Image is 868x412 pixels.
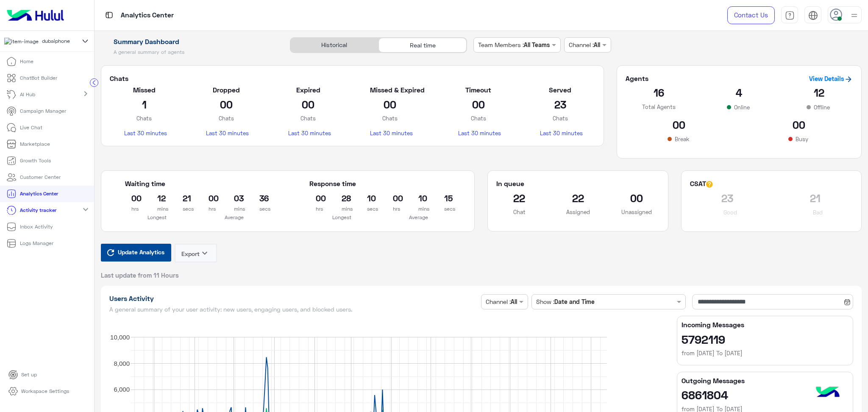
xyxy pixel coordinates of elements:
[705,86,773,99] h2: 4
[370,97,410,111] h2: 00
[4,38,39,45] img: 1403182699927242
[626,103,693,111] p: Total Agents
[200,248,210,258] i: keyboard_arrow_down
[288,129,328,137] p: Last 30 minutes
[3,6,67,24] img: Logo
[555,191,601,205] h2: 22
[20,239,53,247] p: Logs Manager
[614,208,659,216] p: Unassigned
[206,97,246,111] h2: 00
[290,38,378,53] div: Historical
[682,320,849,329] h5: Incoming Messages
[540,129,580,137] p: Last 30 minutes
[109,306,478,313] h5: A general summary of your user activity: new users, engaging users, and blocked users.
[101,271,179,279] span: Last update from 11 Hours
[20,91,35,98] p: AI Hub
[722,208,739,217] p: Good
[20,124,42,131] p: Live Chat
[673,135,691,143] p: Break
[458,114,498,122] p: Chats
[540,86,580,94] h5: Served
[125,213,189,222] p: Longest
[812,103,832,111] p: Offline
[20,157,51,164] p: Growth Tools
[288,86,328,94] h5: Expired
[682,388,849,401] h2: 6861804
[175,244,217,262] button: Exportkeyboard_arrow_down
[20,223,53,231] p: Inbox Activity
[496,208,542,216] p: Chat
[20,206,56,214] p: Activity tracker
[202,213,266,222] p: Average
[682,349,849,357] h6: from [DATE] To [DATE]
[288,114,328,122] p: Chats
[124,86,164,94] h5: Missed
[781,6,798,24] a: tab
[206,86,246,94] h5: Dropped
[81,204,91,214] mat-icon: expand_more
[110,74,595,83] h5: Chats
[21,371,37,379] p: Set up
[458,129,498,137] p: Last 30 minutes
[125,179,266,188] h5: Waiting time
[288,97,328,111] h2: 00
[785,11,795,20] img: tab
[370,114,410,122] p: Chats
[682,376,849,385] h5: Outgoing Messages
[626,74,648,83] h5: Agents
[626,118,733,131] h2: 00
[2,383,76,400] a: Workspace Settings
[849,10,860,21] img: profile
[370,86,410,94] h5: Missed & Expired
[101,244,171,262] button: Update Analytics
[116,246,167,258] span: Update Analytics
[732,103,751,111] p: Online
[808,11,818,20] img: tab
[21,387,69,395] p: Workspace Settings
[785,86,853,99] h2: 12
[101,49,280,56] h5: A general summary of agents
[124,129,164,137] p: Last 30 minutes
[809,75,853,82] a: View Details
[81,89,91,99] mat-icon: chevron_right
[206,129,246,137] p: Last 30 minutes
[690,179,713,188] h5: CSAT
[614,191,659,205] h2: 00
[555,208,601,216] p: Assigned
[690,191,765,205] h2: 23
[206,114,246,122] p: Chats
[114,386,130,393] text: 6,000
[20,107,66,115] p: Campaign Manager
[309,179,356,188] h5: Response time
[109,294,478,303] h1: Users Activity
[110,334,130,341] text: 10,000
[458,97,498,111] h2: 00
[121,10,174,21] p: Analytics Center
[811,208,824,217] p: Bad
[124,97,164,111] h2: 1
[370,129,410,137] p: Last 30 minutes
[2,367,44,383] a: Set up
[20,58,33,65] p: Home
[101,37,280,46] h1: Summary Dashboard
[540,114,580,122] p: Chats
[496,179,524,188] h5: In queue
[20,173,61,181] p: Customer Center
[387,213,451,222] p: Average
[458,86,498,94] h5: Timeout
[746,118,853,131] h2: 00
[626,86,693,99] h2: 16
[794,135,810,143] p: Busy
[778,191,853,205] h2: 21
[104,10,114,20] img: tab
[682,332,849,346] h2: 5792119
[378,38,467,53] div: Real time
[309,213,373,222] p: Longest
[727,6,775,24] a: Contact Us
[20,140,50,148] p: Marketplace
[42,37,70,45] span: dubaiphone
[540,97,580,111] h2: 23
[124,114,164,122] p: Chats
[496,191,542,205] h2: 22
[114,360,130,367] text: 8,000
